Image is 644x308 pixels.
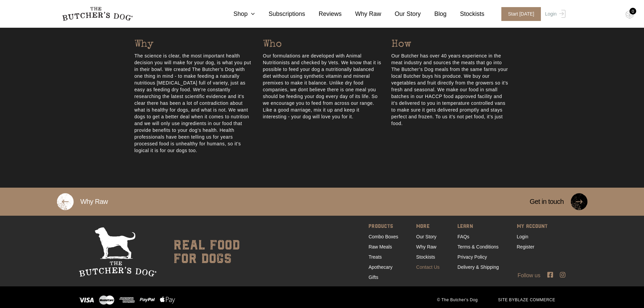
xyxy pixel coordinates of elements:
a: Contact Us [416,264,439,270]
h5: Why Raw [74,188,115,216]
a: Why Raw [416,244,436,250]
span: Start [DATE] [501,7,541,21]
span: MORE [416,222,439,232]
span: MY ACCOUNT [517,222,548,232]
h4: Why [135,37,253,52]
a: Gifts [368,275,378,280]
p: The science is clear, the most important health decision you will make for your dog, is what you ... [135,52,253,154]
img: TBD_Cart-Empty.png [625,10,634,19]
a: Shop [220,9,255,19]
a: Register [517,244,534,250]
a: Apothecary [368,264,392,270]
a: FAQs [457,234,469,239]
span: © The Butcher's Dog [427,297,488,303]
div: 0 [629,8,636,15]
a: Blog [421,9,447,19]
a: Stockists [447,9,484,19]
span: PRODUCTS [368,222,398,232]
a: Treats [368,254,382,260]
a: BLAZE COMMERCE [515,298,555,302]
span: SITE BY [488,297,565,303]
a: Start [DATE] [495,7,544,21]
a: Login [517,234,528,239]
h4: How [391,37,510,52]
a: Delivery & Shipping [457,264,499,270]
p: Our formulations are developed with Animal Nutritionists and checked by Vets. We know that it is ... [263,52,381,120]
a: Stockists [416,254,435,260]
a: Our Story [381,9,421,19]
span: LEARN [457,222,499,232]
a: Why Raw [342,9,381,19]
a: Raw Meals [368,244,392,250]
a: Privacy Policy [457,254,487,260]
h4: Who [263,37,381,52]
a: Combo Boxes [368,234,398,239]
a: Reviews [305,9,342,19]
a: Terms & Conditions [457,244,498,250]
img: TBD_Button_Gold_new-white.png [57,193,74,210]
a: Login [543,7,565,21]
h5: Get in touch [523,188,571,216]
div: real food for dogs [167,227,240,277]
a: Subscriptions [255,9,305,19]
img: TBD_Button_Black_100-new-black.png [571,193,588,210]
a: Our Story [416,234,436,239]
p: Our Butcher has over 40 years experience in the meat industry and sources the meats that go into ... [391,52,510,127]
div: Follow us [52,271,593,280]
